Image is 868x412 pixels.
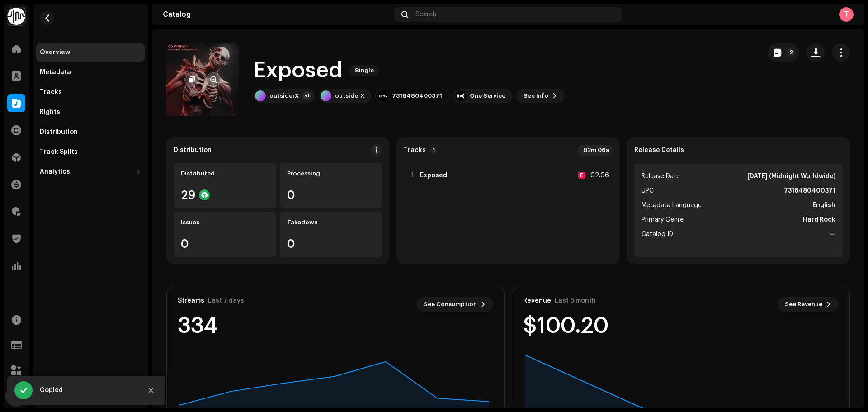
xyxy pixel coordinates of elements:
[642,185,654,196] span: UPC
[785,295,822,313] span: See Revenue
[420,172,447,179] strong: Exposed
[524,87,548,105] span: See Info
[40,168,70,175] div: Analytics
[208,297,244,304] div: Last 7 days
[555,297,596,304] div: Last 6 month
[470,92,505,99] div: One Service
[416,297,493,312] button: See Consumption
[803,214,835,225] strong: Hard Rock
[642,171,680,182] span: Release Date
[642,214,684,225] span: Primary Genre
[40,89,62,96] div: Tracks
[392,92,442,99] div: 7316480400371
[335,92,364,99] div: outsiderX
[404,147,426,154] strong: Tracks
[7,7,25,25] img: 0f74c21f-6d1c-4dbc-9196-dbddad53419e
[163,11,391,18] div: Catalog
[40,385,135,396] div: Copied
[429,146,438,154] p-badge: 1
[36,123,145,141] re-m-nav-item: Distribution
[36,143,145,161] re-m-nav-item: Track Splits
[253,56,342,85] h1: Exposed
[287,170,375,177] div: Processing
[36,43,145,62] re-m-nav-item: Overview
[578,172,585,179] div: E
[523,297,551,304] div: Revenue
[787,48,796,57] p-badge: 2
[302,91,311,100] div: +1
[415,11,436,18] span: Search
[181,219,269,226] div: Issues
[830,229,835,240] strong: —
[36,83,145,101] re-m-nav-item: Tracks
[287,219,375,226] div: Takedown
[40,148,78,156] div: Track Splits
[40,69,71,76] div: Metadata
[349,65,379,76] span: Single
[784,185,835,196] strong: 7316480400371
[40,49,70,56] div: Overview
[634,147,684,154] strong: Release Details
[778,297,839,312] button: See Revenue
[839,7,854,22] div: T
[36,63,145,81] re-m-nav-item: Metadata
[642,200,702,211] span: Metadata Language
[642,229,673,240] span: Catalog ID
[142,381,160,399] button: Close
[178,297,204,304] div: Streams
[768,43,799,62] button: 2
[269,92,299,99] div: outsiderX
[174,147,212,154] div: Distribution
[578,145,613,156] div: 02m 06s
[5,385,27,407] div: Open Intercom Messenger
[516,89,565,103] button: See Info
[181,170,269,177] div: Distributed
[40,109,60,116] div: Rights
[36,103,145,121] re-m-nav-item: Rights
[812,200,835,211] strong: English
[589,170,609,181] div: 02:06
[36,163,145,181] re-m-nav-dropdown: Analytics
[747,171,835,182] strong: [DATE] (Midnight Worldwide)
[40,128,78,136] div: Distribution
[424,295,477,313] span: See Consumption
